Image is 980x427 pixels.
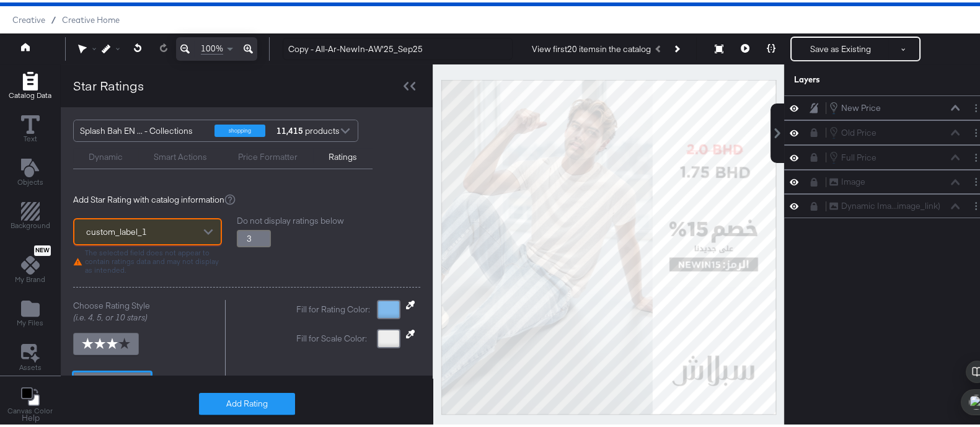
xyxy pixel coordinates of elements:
a: Help [22,410,40,421]
button: Save as Existing [792,35,888,58]
div: Price Formatter [238,149,298,161]
span: custom_label_1 [86,219,147,240]
span: Objects [17,175,43,185]
span: My Brand [15,272,45,282]
div: Splash Bah EN ... - Collections [80,118,205,139]
div: Smart Actions [154,149,207,161]
div: New Price [841,100,881,112]
span: Creative [12,12,45,22]
div: Fill for Scale Color: [296,330,367,342]
div: Add Star Rating with catalog information [73,191,420,203]
button: Add Rectangle [1,66,59,102]
span: Catalog Data [9,88,51,98]
a: Creative Home [62,12,120,22]
div: Layers [794,71,920,83]
button: Next Product [668,35,685,58]
span: My Files [17,315,43,325]
span: New [34,244,51,252]
button: Assets [12,338,49,374]
button: Add Rectangle [3,197,58,232]
span: Canvas Color [7,403,53,413]
button: Add Rating [199,390,295,413]
div: Star Ratings [73,74,144,92]
div: Ratings [329,149,357,161]
button: New Price [829,99,881,112]
div: Dynamic [89,149,123,161]
div: View first 20 items in the catalog [531,41,650,53]
span: Assets [19,360,42,370]
span: Text [24,131,37,141]
div: Do not display ratings below [237,213,420,224]
div: Choose Rating Style [73,297,216,309]
button: Add Text [10,153,51,188]
span: 100% [201,40,223,52]
span: Background [11,218,50,228]
strong: 11,415 [275,118,305,139]
span: / [45,12,62,22]
div: products [275,118,312,139]
div: The selected field does not appear to contain ratings data and may not display as intended. [84,246,222,272]
div: Fill for Rating Color: [296,301,370,313]
button: Text [14,110,47,145]
i: (i.e. 4, 5, or 10 stars) [73,309,148,320]
div: shopping [214,122,265,134]
button: Help [13,405,48,427]
button: Add Files [9,294,51,330]
button: NewMy Brand [7,240,53,286]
